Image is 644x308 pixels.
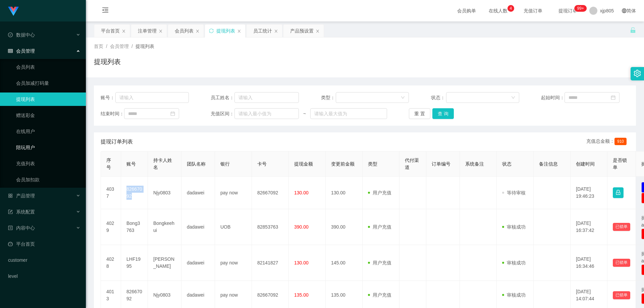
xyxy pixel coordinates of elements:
span: / [131,44,133,49]
i: 图标: setting [634,70,641,77]
div: 员工统计 [253,24,272,37]
span: 首页 [94,44,103,49]
input: 请输入最大值为 [310,108,387,119]
input: 请输入最小值为 [234,108,299,119]
td: 82853763 [252,209,289,245]
td: [PERSON_NAME] [148,245,181,281]
td: 82667092 [252,177,289,209]
div: 会员列表 [175,24,194,37]
i: 图标: table [8,49,13,53]
td: 82141827 [252,245,289,281]
span: ~ [299,110,310,117]
span: 用户充值 [368,292,391,298]
span: 审核成功 [502,292,526,298]
span: 在线人数 [485,8,511,13]
span: 用户充值 [368,190,391,195]
span: 序号 [106,158,111,170]
i: 图标: profile [8,226,13,230]
td: pay now [215,245,252,281]
i: 图标: unlock [630,27,636,33]
span: 备注信息 [539,161,558,167]
td: dadawei [181,177,215,209]
span: 提现订单列表 [101,138,133,146]
span: 团队名称 [187,161,206,167]
span: 用户充值 [368,260,391,265]
span: 产品管理 [8,193,35,198]
span: 结束时间： [101,110,124,117]
td: Njy0803 [148,177,181,209]
a: 会员加减打码量 [16,76,80,90]
span: 账号： [101,94,115,101]
i: 图标: check-circle-o [8,33,13,37]
td: Bongkeehui [148,209,181,245]
span: 状态 [502,161,512,167]
i: 图标: global [622,8,627,13]
span: 提现金额 [294,161,313,167]
i: 图标: calendar [611,95,615,100]
i: 图标: calendar [170,111,175,116]
span: 是否锁单 [613,158,627,170]
span: 银行 [220,161,230,167]
td: 390.00 [326,209,363,245]
span: 系统备注 [465,161,484,167]
div: 产品预设置 [290,24,314,37]
span: 变更前金额 [331,161,355,167]
button: 查 询 [432,108,454,119]
i: 图标: menu-fold [94,0,117,22]
i: 图标: down [401,96,405,100]
img: logo.9652507e.png [8,7,19,16]
span: 135.00 [294,292,309,298]
td: dadawei [181,209,215,245]
td: 145.00 [326,245,363,281]
span: 卡号 [257,161,267,167]
span: 130.00 [294,190,309,195]
span: 审核成功 [502,224,526,230]
span: 系统配置 [8,209,35,214]
sup: 4 [507,5,514,12]
div: 充值总金额： [586,138,629,146]
a: 图标: dashboard平台首页 [8,237,80,251]
i: 图标: close [196,29,200,33]
sup: 257 [575,5,587,12]
h1: 提现列表 [94,57,121,67]
i: 图标: close [122,29,126,33]
div: 平台首页 [101,24,120,37]
td: pay now [215,177,252,209]
td: Bong3763 [121,209,148,245]
a: 会员加扣款 [16,173,80,186]
td: 82667092 [121,177,148,209]
a: 赠送彩金 [16,109,80,122]
a: customer [8,253,80,267]
a: 充值列表 [16,157,80,170]
i: 图标: close [316,29,320,33]
td: 4037 [101,177,121,209]
div: 提现列表 [216,24,235,37]
span: 类型 [368,161,377,167]
span: 状态： [431,94,446,101]
span: 提现订单 [555,8,581,13]
span: 等待审核 [502,190,526,195]
span: 数据中心 [8,32,35,38]
div: 注单管理 [138,24,157,37]
span: 会员管理 [8,48,35,54]
span: 员工姓名： [211,94,234,101]
button: 图标: lock [613,187,624,198]
span: 910 [614,138,627,145]
td: dadawei [181,245,215,281]
span: 130.00 [294,260,309,265]
td: 4029 [101,209,121,245]
span: 会员管理 [110,44,129,49]
i: 图标: close [237,29,241,33]
span: 提现列表 [136,44,154,49]
i: 图标: close [274,29,278,33]
button: 已锁单 [613,259,630,267]
span: 审核成功 [502,260,526,265]
td: [DATE] 16:37:42 [571,209,607,245]
a: 陪玩用户 [16,141,80,154]
i: 图标: form [8,209,13,214]
span: 持卡人姓名 [153,158,172,170]
i: 图标: appstore-o [8,193,13,198]
td: [DATE] 19:46:23 [571,177,607,209]
i: 图标: sync [209,28,214,33]
span: 充值订单 [520,8,546,13]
